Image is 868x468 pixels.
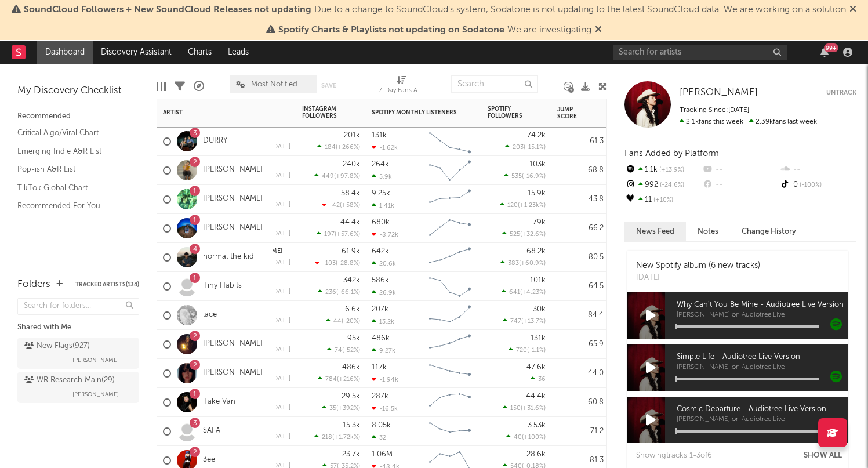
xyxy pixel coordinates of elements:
[529,347,544,354] span: -1.1 %
[424,417,476,446] svg: Chart title
[271,173,290,179] div: [DATE]
[24,5,846,14] span: : Due to a change to SoundCloud's system, Sodatone is not updating to the latest SoundCloud data....
[557,222,604,235] div: 66.2
[509,346,546,354] div: ( )
[557,135,604,148] div: 61.3
[503,404,546,412] div: ( )
[203,223,263,233] a: [PERSON_NAME]
[271,144,290,150] div: [DATE]
[613,45,787,60] input: Search for artists
[203,310,217,320] a: lace
[424,301,476,330] svg: Chart title
[372,173,392,180] div: 5.9k
[157,70,166,103] div: Edit Columns
[504,172,546,180] div: ( )
[525,144,544,151] span: -15.1 %
[339,376,358,383] span: +216 %
[318,288,360,296] div: ( )
[523,318,544,325] span: +13.7 %
[324,231,335,238] span: 197
[507,202,518,209] span: 120
[510,405,521,412] span: 150
[677,364,848,371] span: [PERSON_NAME] on Audiotree Live
[677,298,848,312] span: Why Can't You Be Mine - Audiotree Live Version
[557,338,604,351] div: 65.9
[372,219,390,226] div: 680k
[510,231,520,238] span: 525
[338,405,358,412] span: +392 %
[271,289,290,295] div: [DATE]
[175,70,185,103] div: Filters
[321,82,336,89] button: Save
[522,231,544,238] span: +32.6 %
[372,451,393,458] div: 1.06M
[342,451,360,458] div: 23.7k
[677,312,848,319] span: [PERSON_NAME] on Audiotree Live
[529,161,546,168] div: 103k
[372,277,389,284] div: 586k
[203,397,235,407] a: Take Van
[317,143,360,151] div: ( )
[424,185,476,214] svg: Chart title
[203,455,215,465] a: 3ee
[680,118,817,125] span: 2.39k fans last week
[372,190,390,197] div: 9.25k
[424,272,476,301] svg: Chart title
[595,26,602,35] span: Dismiss
[333,318,342,325] span: 44
[314,172,360,180] div: ( )
[520,202,544,209] span: +1.23k %
[325,289,336,296] span: 236
[340,219,360,226] div: 44.4k
[522,289,544,296] span: +4.23 %
[343,422,360,429] div: 15.3k
[680,107,749,114] span: Tracking Since: [DATE]
[372,248,389,255] div: 642k
[509,289,520,296] span: 641
[271,405,290,411] div: [DATE]
[680,87,758,99] a: [PERSON_NAME]
[557,164,604,177] div: 68.8
[314,433,360,441] div: ( )
[271,347,290,353] div: [DATE]
[379,70,425,103] div: 7-Day Fans Added (7-Day Fans Added)
[624,222,686,241] button: News Feed
[502,230,546,238] div: ( )
[505,143,546,151] div: ( )
[372,289,396,296] div: 26.9k
[37,41,93,64] a: Dashboard
[24,5,311,14] span: SoundCloud Followers + New SoundCloud Releases not updating
[344,347,358,354] span: -52 %
[557,309,604,322] div: 84.4
[327,346,360,354] div: ( )
[336,231,358,238] span: +57.6 %
[798,182,822,188] span: -100 %
[557,396,604,409] div: 60.8
[502,288,546,296] div: ( )
[677,350,848,364] span: Simple Life - Audiotree Live Version
[322,173,334,180] span: 449
[372,422,391,429] div: 8.05k
[522,405,544,412] span: +31.6 %
[271,434,290,440] div: [DATE]
[220,41,257,64] a: Leads
[372,347,395,354] div: 9.27k
[335,347,342,354] span: 74
[624,177,702,193] div: 992
[511,173,522,180] span: 535
[824,43,838,52] div: 99 +
[510,318,521,325] span: 747
[345,306,360,313] div: 6.6k
[557,193,604,206] div: 43.8
[251,81,297,88] span: Most Notified
[702,162,779,177] div: --
[636,449,712,463] div: Showing track s 1- 3 of 6
[424,359,476,388] svg: Chart title
[372,335,390,342] div: 486k
[849,5,856,14] span: Dismiss
[503,317,546,325] div: ( )
[424,388,476,417] svg: Chart title
[342,364,360,371] div: 486k
[530,277,546,284] div: 101k
[528,422,546,429] div: 3.53k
